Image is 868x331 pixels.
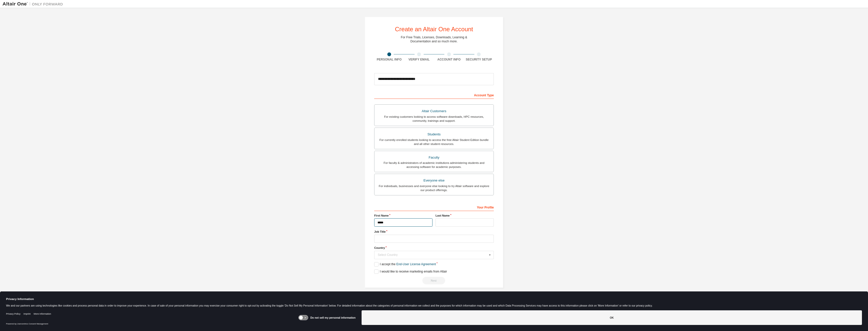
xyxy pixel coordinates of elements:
[404,57,434,62] div: Verify Email
[374,91,494,99] div: Account Type
[377,138,491,146] div: For currently enrolled students looking to access the free Altair Student Edition bundle and all ...
[396,262,436,266] a: End-User License Agreement
[434,57,464,62] div: Account Info
[3,2,66,7] img: Altair One
[377,154,491,161] div: Faculty
[374,262,436,266] label: I accept the
[377,115,491,123] div: For existing customers looking to access software downloads, HPC resources, community, trainings ...
[374,246,494,250] label: Country
[378,253,487,256] div: Select Country
[374,203,494,211] div: Your Profile
[377,108,491,115] div: Altair Customers
[374,214,432,218] label: First Name
[377,131,491,138] div: Students
[377,184,491,192] div: For individuals, businesses and everyone else looking to try Altair software and explore our prod...
[436,214,494,218] label: Last Name
[377,161,491,169] div: For faculty & administrators of academic institutions administering students and accessing softwa...
[464,57,494,62] div: Security Setup
[377,177,491,184] div: Everyone else
[374,269,447,274] label: I would like to receive marketing emails from Altair
[395,26,473,32] div: Create an Altair One Account
[401,35,467,43] div: For Free Trials, Licenses, Downloads, Learning & Documentation and so much more.
[374,230,494,234] label: Job Title
[374,277,494,284] div: Read and acccept EULA to continue
[374,57,404,62] div: Personal Info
